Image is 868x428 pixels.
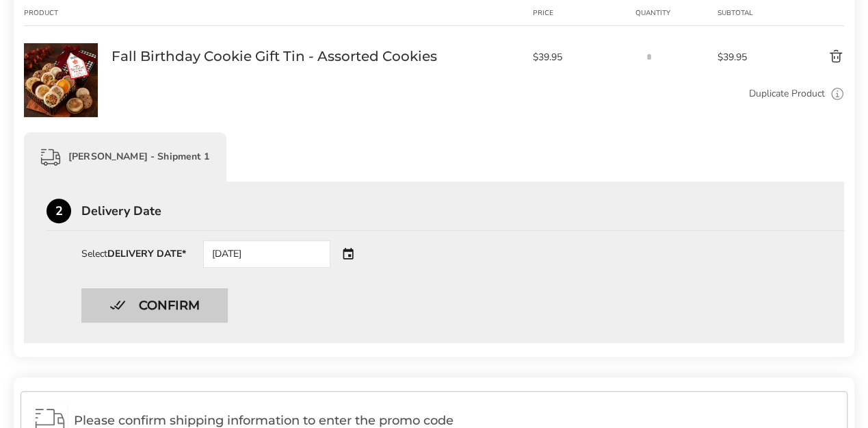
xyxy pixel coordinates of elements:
[533,8,635,18] div: Price
[749,86,825,101] a: Duplicate Product
[81,205,844,217] div: Delivery Date
[635,8,718,18] div: Quantity
[775,49,844,65] button: Delete product
[81,288,228,323] button: Confirm button
[47,199,71,223] div: 2
[111,47,437,65] a: Fall Birthday Cookie Gift Tin - Assorted Cookies
[635,43,663,71] input: Quantity input
[533,51,629,64] span: $39.95
[718,51,775,64] span: $39.95
[81,249,186,259] div: Select
[74,414,835,427] span: Please confirm shipping information to enter the promo code
[24,8,111,18] div: Product
[24,42,98,55] a: Fall Birthday Cookie Gift Tin - Assorted Cookies
[107,247,186,260] strong: DELIVERY DATE*
[24,132,226,181] div: [PERSON_NAME] - Shipment 1
[718,8,775,18] div: Subtotal
[24,43,98,117] img: Fall Birthday Cookie Gift Tin - Assorted Cookies
[203,240,330,268] div: [DATE]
